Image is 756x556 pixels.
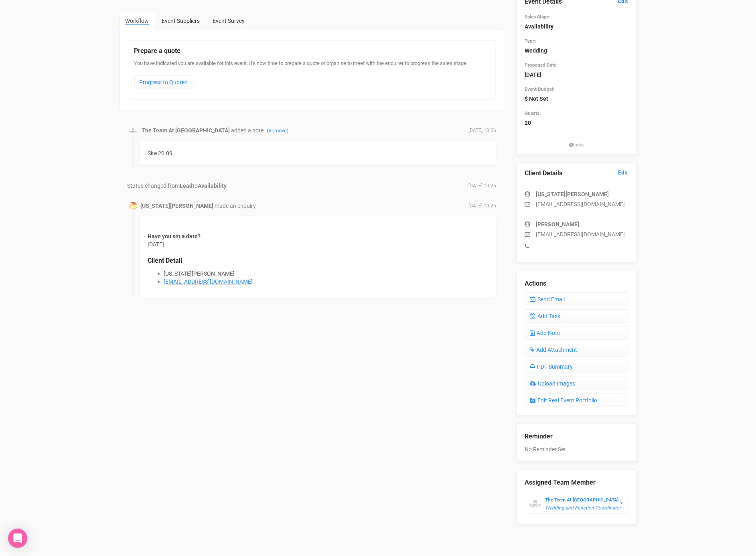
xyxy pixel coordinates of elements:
[525,142,628,148] small: Insta
[525,62,557,68] small: Proposed Date
[525,377,628,390] a: Upload Images
[215,203,256,209] span: made an enquiry
[525,120,531,126] strong: 20
[180,183,193,189] strong: Lead
[120,13,155,30] a: Workflow
[529,498,541,510] img: BGLogo.jpg
[8,529,27,548] div: Open Intercom Messenger
[525,424,628,453] div: No Reminder Set
[267,128,289,134] a: (Remove)
[140,216,497,298] div: [DATE]
[134,60,490,93] div: You have indicated you are available for this event. It's now time to prepare a quote or organise...
[525,292,628,306] a: Send Email
[140,141,497,166] div: Site 20.09
[164,278,253,285] a: [EMAIL_ADDRESS][DOMAIN_NAME]
[618,169,628,177] a: Edit
[536,191,609,197] strong: [US_STATE][PERSON_NAME]
[525,360,628,373] a: PDF Summary
[469,183,497,189] span: [DATE] 10:25
[525,394,628,407] a: Edit Real Event Portfolio
[525,343,628,357] a: Add Attachment
[525,432,628,441] legend: Reminder
[164,270,488,278] li: [US_STATE][PERSON_NAME]
[545,505,621,511] em: Wedding and Function Coordinator
[129,127,137,135] img: BGLogo.jpg
[525,23,554,30] strong: Availability
[128,183,227,189] span: Status changed from to
[134,47,490,56] legend: Prepare a quote
[525,110,541,116] small: Guests:
[141,203,214,209] strong: [US_STATE][PERSON_NAME]
[525,279,628,288] legend: Actions
[142,127,230,134] strong: The Team At [GEOGRAPHIC_DATA]
[156,13,206,29] a: Event Suppliers
[525,71,542,78] strong: [DATE]
[469,127,497,134] span: [DATE] 10:26
[536,221,580,227] strong: [PERSON_NAME]
[525,200,628,208] p: [EMAIL_ADDRESS][DOMAIN_NAME]
[525,47,547,54] strong: Wedding
[525,86,555,92] small: Event Budget:
[525,14,551,20] small: Sales Stage:
[525,169,628,178] legend: Client Details
[525,493,628,514] button: The Team At [GEOGRAPHIC_DATA] Wedding and Function Coordinator
[525,309,628,323] a: Add Task
[469,203,497,209] span: [DATE] 10:25
[207,13,251,29] a: Event Survey
[525,230,628,238] p: [EMAIL_ADDRESS][DOMAIN_NAME]
[525,38,537,44] small: Type:
[525,95,549,102] strong: $ Not Set
[148,256,488,266] legend: Client Detail
[134,75,193,89] a: Progress to Quoted
[545,497,619,503] strong: The Team At [GEOGRAPHIC_DATA]
[148,233,201,239] strong: Have you set a date?
[525,326,628,340] a: Add Note
[231,127,289,134] span: added a note
[525,478,628,487] legend: Assigned Team Member
[129,202,137,210] img: Profile Image
[198,183,227,189] strong: Availability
